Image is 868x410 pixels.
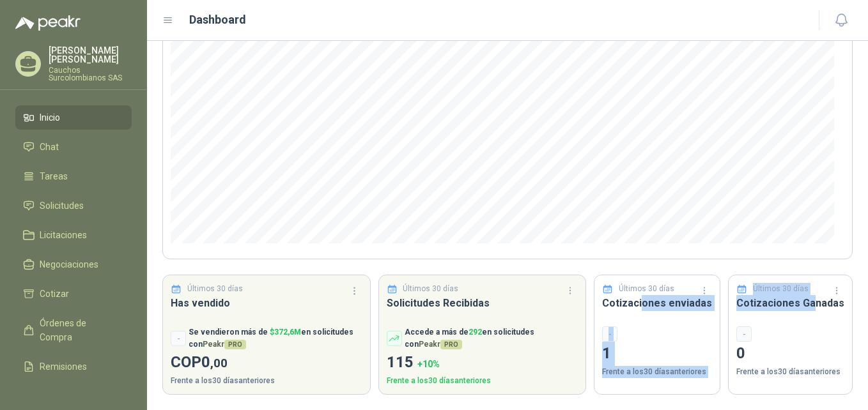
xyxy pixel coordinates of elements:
a: Cotizar [15,282,132,306]
p: Últimos 30 días [187,283,243,295]
span: Peakr [203,340,246,349]
a: Órdenes de Compra [15,311,132,349]
p: 115 [387,351,578,375]
p: Últimos 30 días [753,283,809,295]
p: 1 [602,342,712,366]
p: [PERSON_NAME] [PERSON_NAME] [49,46,132,64]
h1: Dashboard [189,11,246,29]
span: PRO [440,340,462,349]
p: Frente a los 30 días anteriores [387,375,578,387]
img: Logo peakr [15,15,81,31]
span: ,00 [210,356,228,370]
p: Últimos 30 días [403,283,458,295]
h3: Solicitudes Recibidas [387,295,578,311]
span: + 10 % [417,359,440,369]
span: Peakr [419,340,462,349]
p: COP [171,351,362,375]
a: Solicitudes [15,194,132,218]
h3: Cotizaciones enviadas [602,295,712,311]
p: Cauchos Surcolombianos SAS [49,66,132,82]
p: Frente a los 30 días anteriores [171,375,362,387]
span: Remisiones [40,360,87,374]
span: PRO [224,340,246,349]
div: - [602,326,617,342]
span: Solicitudes [40,199,84,213]
span: $ 372,6M [270,328,301,337]
a: Remisiones [15,354,132,379]
p: Accede a más de en solicitudes con [405,326,578,351]
span: Negociaciones [40,257,98,271]
a: Tareas [15,164,132,188]
p: 0 [736,342,844,366]
a: Licitaciones [15,223,132,247]
p: Frente a los 30 días anteriores [736,366,844,378]
p: Últimos 30 días [619,283,674,295]
h3: Cotizaciones Ganadas [736,295,844,311]
span: 0 [201,353,228,371]
a: Chat [15,135,132,159]
div: - [171,331,186,346]
span: Tareas [40,169,68,183]
div: - [736,326,752,342]
p: Frente a los 30 días anteriores [602,366,712,378]
span: 292 [469,328,482,337]
span: Inicio [40,110,60,125]
h3: Has vendido [171,295,362,311]
a: Inicio [15,105,132,130]
span: Chat [40,140,59,154]
a: Negociaciones [15,252,132,277]
span: Cotizar [40,287,69,301]
p: Se vendieron más de en solicitudes con [189,326,362,351]
span: Órdenes de Compra [40,316,120,344]
span: Licitaciones [40,228,87,242]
